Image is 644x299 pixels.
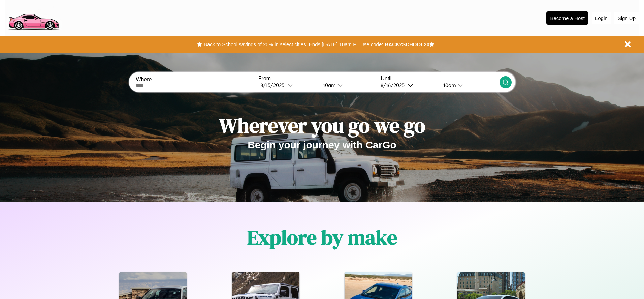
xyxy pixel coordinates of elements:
button: Back to School savings of 20% in select cities! Ends [DATE] 10am PT.Use code: [202,40,385,49]
div: 10am [320,82,337,88]
div: 8 / 15 / 2025 [260,82,288,88]
label: Until [381,76,499,82]
button: Sign Up [614,12,639,24]
button: Login [592,12,611,24]
div: 10am [440,82,458,88]
img: logo [5,3,62,32]
h1: Explore by make [247,223,397,251]
button: Become a Host [546,11,588,25]
b: BACK2SCHOOL20 [385,41,429,47]
button: 10am [318,82,377,89]
label: From [258,76,377,82]
button: 10am [438,82,499,89]
button: 8/15/2025 [258,82,318,89]
div: 8 / 16 / 2025 [381,82,408,88]
label: Where [136,77,254,83]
